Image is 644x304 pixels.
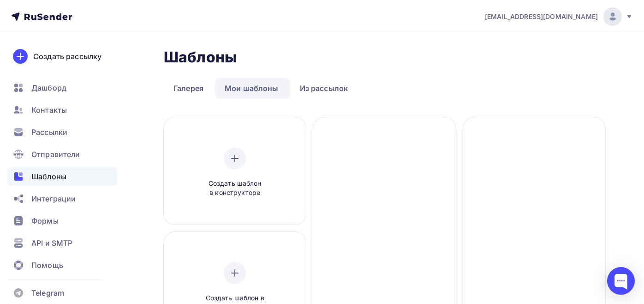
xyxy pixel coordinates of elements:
span: Telegram [31,287,64,298]
span: Интеграции [31,193,76,204]
span: Рассылки [31,127,67,138]
a: Рассылки [7,123,117,141]
h2: Шаблоны [164,48,237,67]
span: Шаблоны [31,171,66,182]
span: Создать шаблон в конструкторе [191,179,279,198]
span: Помощь [31,260,63,271]
span: [EMAIL_ADDRESS][DOMAIN_NAME] [485,12,598,21]
a: Мои шаблоны [215,78,288,99]
a: Дашборд [7,79,117,97]
a: Контакты [7,101,117,119]
span: Дашборд [31,82,66,93]
a: Отправители [7,145,117,164]
a: Из рассылок [290,78,358,99]
span: API и SMTP [31,237,72,249]
a: Галерея [164,78,213,99]
a: Формы [7,212,117,230]
span: Формы [31,215,59,226]
a: Шаблоны [7,167,117,186]
a: [EMAIL_ADDRESS][DOMAIN_NAME] [485,7,633,26]
span: Контакты [31,104,67,116]
span: Отправители [31,149,80,160]
div: Создать рассылку [33,51,101,62]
